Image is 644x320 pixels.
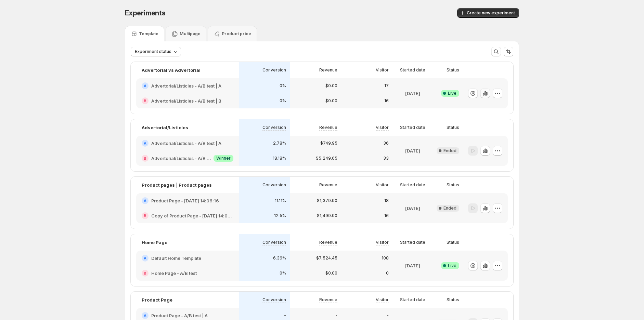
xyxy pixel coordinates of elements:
p: Status [447,297,459,303]
p: Visitor [376,125,389,130]
p: 36 [383,141,389,146]
p: 108 [382,255,389,261]
p: Started date [400,67,425,73]
p: [DATE] [405,90,420,97]
p: Visitor [376,182,389,188]
h2: Product Page - [DATE] 14:06:16 [151,197,219,204]
p: $5,249.65 [316,156,337,161]
p: Template [139,31,158,37]
p: Revenue [319,125,337,130]
button: Sort the results [504,47,513,56]
h2: Default Home Template [151,255,201,262]
span: Ended [443,205,456,211]
p: Conversion [262,182,286,188]
p: Home Page [142,239,167,246]
p: $0.00 [325,83,337,89]
span: Experiment status [135,49,171,54]
p: Revenue [319,67,337,73]
p: 0 [386,270,389,276]
h2: B [144,156,146,160]
p: Visitor [376,297,389,303]
p: 17 [384,83,389,89]
p: Product price [222,31,251,37]
p: Visitor [376,240,389,245]
p: Multipage [180,31,201,37]
p: Conversion [262,297,286,303]
p: 16 [384,98,389,104]
span: Live [448,263,456,268]
p: Status [447,182,459,188]
p: - [284,313,286,318]
h2: B [144,214,146,218]
p: 6.36% [273,255,286,261]
h2: Advertorial/Listicles - A/B test | B [151,97,221,104]
p: - [335,313,337,318]
span: Create new experiment [467,10,515,16]
p: $0.00 [325,98,337,104]
p: Product Page [142,296,172,303]
p: 12.5% [274,213,286,218]
h2: Advertorial/Listicles - A/B test | A [151,82,221,89]
span: Experiments [125,9,166,17]
h2: B [144,99,146,103]
p: 11.11% [275,198,286,203]
p: Conversion [262,125,286,130]
p: $1,499.90 [317,213,337,218]
p: $0.00 [325,270,337,276]
p: Started date [400,240,425,245]
h2: Copy of Product Page - [DATE] 14:06:16 [151,212,233,219]
p: Status [447,67,459,73]
button: Create new experiment [457,8,519,18]
h2: Advertorial/Listicles - A/B test | B [151,155,211,162]
p: Revenue [319,297,337,303]
p: 33 [383,156,389,161]
p: Status [447,240,459,245]
span: Live [448,91,456,96]
h2: A [144,84,146,88]
p: 2.78% [273,141,286,146]
p: $7,524.45 [316,255,337,261]
p: 16 [384,213,389,218]
p: Started date [400,297,425,303]
p: [DATE] [405,147,420,154]
p: [DATE] [405,205,420,212]
p: Conversion [262,240,286,245]
button: Experiment status [131,47,181,56]
p: 0% [280,83,286,89]
p: Product pages | Product pages [142,182,212,188]
h2: A [144,199,146,203]
p: $749.95 [320,141,337,146]
h2: A [144,314,146,318]
p: Status [447,125,459,130]
p: $1,379.90 [317,198,337,203]
span: Winner [216,156,231,161]
h2: Product Page - A/B test | A [151,312,208,319]
p: 0% [280,270,286,276]
p: Started date [400,182,425,188]
span: Ended [443,148,456,154]
p: Revenue [319,240,337,245]
h2: B [144,271,146,275]
p: [DATE] [405,262,420,269]
h2: A [144,256,146,260]
p: 18 [384,198,389,203]
p: - [387,313,389,318]
p: Advertorial vs Advertorial [142,67,201,74]
h2: Home Page - A/B test [151,270,197,277]
p: 0% [280,98,286,104]
p: Advertorial/Listicles [142,124,188,131]
p: Revenue [319,182,337,188]
p: 18.18% [273,156,286,161]
p: Visitor [376,67,389,73]
p: Conversion [262,67,286,73]
p: Started date [400,125,425,130]
h2: A [144,141,146,145]
h2: Advertorial/Listicles - A/B test | A [151,140,221,147]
